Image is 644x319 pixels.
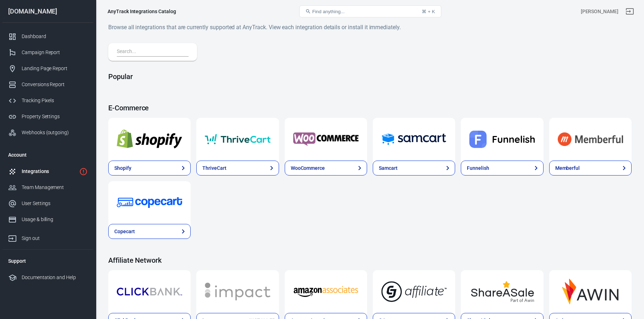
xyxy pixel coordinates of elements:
a: Property Settings [2,109,93,125]
a: Tracking Pixels [2,93,93,109]
div: Copecart [114,228,135,235]
div: [DOMAIN_NAME] [2,8,93,15]
div: Sign out [22,235,88,242]
div: Campaign Report [22,49,88,56]
img: WooCommerce [293,126,359,152]
img: Shopify [117,126,182,152]
div: Team Management [22,184,88,191]
a: Campaign Report [2,45,93,61]
div: ⌘ + K [422,9,435,14]
div: Usage & billing [22,216,88,223]
h4: Popular [108,72,632,81]
img: ShareASale [469,279,535,304]
div: WooCommerce [291,164,325,172]
img: Funnelish [469,126,535,152]
a: ThriveCart [196,161,279,176]
img: Impact [205,279,270,304]
img: CJ [381,279,447,304]
a: Webhooks (outgoing) [2,125,93,141]
a: Memberful [549,161,632,176]
a: ShareASale [461,270,543,313]
div: Samcart [379,164,398,172]
div: Landing Page Report [22,65,88,72]
a: ClickBank [108,270,191,313]
a: Funnelish [461,161,543,176]
a: Sign out [621,3,638,20]
div: AnyTrack Integrations Catalog [108,8,176,15]
a: CJ [373,270,455,313]
a: Sign out [2,228,93,246]
div: Funnelish [467,164,489,172]
div: Memberful [555,164,580,172]
li: Account [2,146,93,163]
img: Copecart [117,190,182,215]
div: Shopify [114,164,131,172]
a: Memberful [549,118,632,161]
span: Find anything... [312,9,345,14]
h4: E-Commerce [108,104,632,112]
div: Property Settings [22,113,88,120]
a: Samcart [373,118,455,161]
div: Integrations [22,168,76,175]
h4: Affiliate Network [108,256,632,265]
a: Copecart [108,224,191,239]
a: Usage & billing [2,211,93,228]
a: ThriveCart [196,118,279,161]
a: Shopify [108,161,191,176]
a: WooCommerce [285,118,367,161]
input: Search... [117,47,186,57]
img: Awin [558,279,623,304]
a: Samcart [373,161,455,176]
h6: Browse all integrations that are currently supported at AnyTrack. View each integration details o... [108,23,632,32]
img: ThriveCart [205,126,270,152]
button: Find anything...⌘ + K [299,5,441,17]
div: Dashboard [22,33,88,40]
a: Conversions Report [2,77,93,93]
img: Memberful [558,126,623,152]
img: Samcart [381,126,447,152]
a: Team Management [2,179,93,195]
img: ClickBank [117,279,182,304]
div: Conversions Report [22,81,88,88]
div: Webhooks (outgoing) [22,129,88,136]
a: Integrations [2,163,93,179]
img: Amazon Associates [293,279,359,304]
a: Dashboard [2,28,93,45]
a: WooCommerce [285,161,367,176]
a: Copecart [108,181,191,224]
a: Funnelish [461,118,543,161]
div: Account id: UQweojfB [581,8,618,15]
svg: 1 networks not verified yet [79,167,88,176]
a: Impact [196,270,279,313]
a: User Settings [2,195,93,211]
a: Amazon Associates [285,270,367,313]
div: ThriveCart [202,164,227,172]
div: Tracking Pixels [22,97,88,104]
div: Documentation and Help [22,274,88,281]
a: Awin [549,270,632,313]
a: Landing Page Report [2,61,93,77]
div: User Settings [22,200,88,207]
li: Support [2,252,93,270]
a: Shopify [108,118,191,161]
